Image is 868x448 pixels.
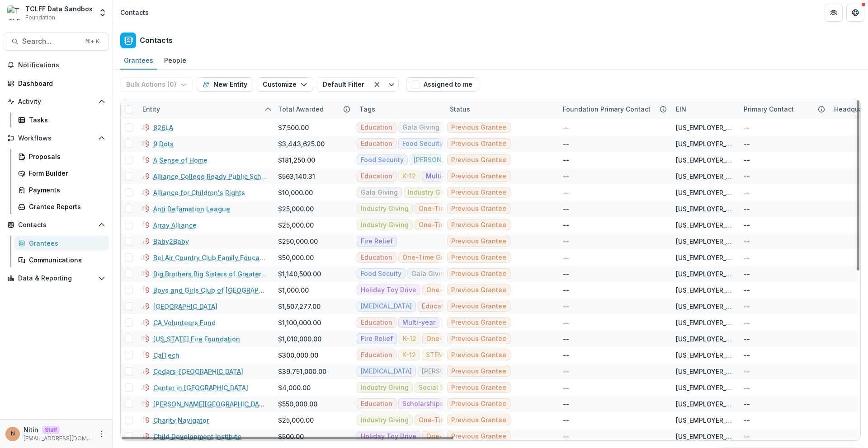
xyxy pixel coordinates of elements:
[153,123,173,132] a: 826LA
[278,302,321,311] div: $1,507,277.00
[744,204,750,214] div: --
[278,172,315,181] div: $563,140.31
[744,302,750,311] div: --
[563,432,569,441] div: --
[422,303,453,310] span: Education
[451,416,506,424] span: Previous Grantee
[676,155,733,165] div: [US_EMPLOYER_IDENTIFICATION_NUMBER]
[120,77,193,92] button: Bulk Actions (0)
[744,123,750,132] div: --
[563,204,569,214] div: --
[451,156,506,164] span: Previous Grantee
[4,94,109,109] button: Open Activity
[153,269,267,279] a: Big Brothers Big Sisters of Greater LA
[278,220,314,230] div: $25,000.00
[563,383,569,392] div: --
[422,368,539,375] span: [PERSON_NAME] Allied Health School
[278,155,315,165] div: $181,250.00
[153,318,216,327] a: CA Volunteers Fund
[278,204,314,214] div: $25,000.00
[120,52,157,70] a: Grantees
[451,238,506,245] span: Previous Grantee
[29,185,102,195] div: Payments
[744,172,750,181] div: --
[744,350,750,360] div: --
[451,205,506,213] span: Previous Grantee
[744,432,750,441] div: --
[4,131,109,145] button: Open Workflows
[278,318,321,327] div: $1,100,000.00
[153,285,267,295] a: Boys and Girls Club of [GEOGRAPHIC_DATA]
[361,400,392,408] span: Education
[153,253,267,262] a: Bel Air Country Club Family Education Fund
[426,433,471,440] span: One-Time Gift
[563,367,569,376] div: --
[676,334,733,344] div: [US_EMPLOYER_IDENTIFICATION_NUMBER]
[676,237,733,246] div: [US_EMPLOYER_IDENTIFICATION_NUMBER]
[563,334,569,344] div: --
[384,77,399,92] button: Toggle menu
[273,104,329,114] div: Total Awarded
[361,351,392,359] span: Education
[426,351,444,359] span: STEM
[676,318,733,327] div: [US_EMPLOYER_IDENTIFICATION_NUMBER]
[278,237,318,246] div: $250,000.00
[676,399,733,409] div: [US_EMPLOYER_IDENTIFICATION_NUMBER]
[361,270,401,278] span: Food Secuity
[18,221,94,229] span: Contacts
[676,415,733,425] div: [US_EMPLOYER_IDENTIFICATION_NUMBER]
[278,269,321,279] div: $1,140,500.00
[278,123,309,132] div: $7,500.00
[563,139,569,149] div: --
[557,104,656,114] div: Foundation Primary Contact
[563,253,569,262] div: --
[676,253,733,262] div: [US_EMPLOYER_IDENTIFICATION_NUMBER]
[18,135,94,142] span: Workflows
[744,220,750,230] div: --
[25,14,55,22] span: Foundation
[451,140,506,148] span: Previous Grantee
[278,399,317,409] div: $550,000.00
[18,61,105,69] span: Notifications
[361,221,409,229] span: Industry Giving
[426,286,471,294] span: One-Time Gift
[563,123,569,132] div: --
[153,350,179,360] a: CalTech
[444,104,476,114] div: Status
[744,155,750,165] div: --
[29,115,102,125] div: Tasks
[278,285,309,295] div: $1,000.00
[744,139,750,149] div: --
[744,399,750,409] div: --
[4,76,109,91] a: Dashboard
[153,415,209,425] a: Charity Navigator
[402,319,435,327] span: Multi-year
[4,218,109,232] button: Open Contacts
[414,156,486,164] span: [PERSON_NAME] Youth
[563,237,569,246] div: --
[29,202,102,211] div: Grantee Reports
[426,335,471,343] span: One-Time Gift
[744,334,750,344] div: --
[278,415,314,425] div: $25,000.00
[451,384,506,392] span: Previous Grantee
[22,37,80,46] span: Search...
[419,416,463,424] span: One-Time Gift
[361,173,392,180] span: Education
[153,367,243,376] a: Cedars-[GEOGRAPHIC_DATA]
[451,319,506,327] span: Previous Grantee
[846,4,864,22] button: Get Help
[744,285,750,295] div: --
[361,303,412,310] span: [MEDICAL_DATA]
[744,253,750,262] div: --
[278,350,318,360] div: $300,000.00
[7,5,22,20] img: TCLFF Data Sandbox
[451,270,506,278] span: Previous Grantee
[451,335,506,343] span: Previous Grantee
[29,238,102,248] div: Grantees
[451,124,506,131] span: Previous Grantee
[670,99,738,119] div: EIN
[676,350,733,360] div: [US_EMPLOYER_IDENTIFICATION_NUMBER]
[451,433,506,440] span: Previous Grantee
[153,188,245,197] a: Alliance for Children's Rights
